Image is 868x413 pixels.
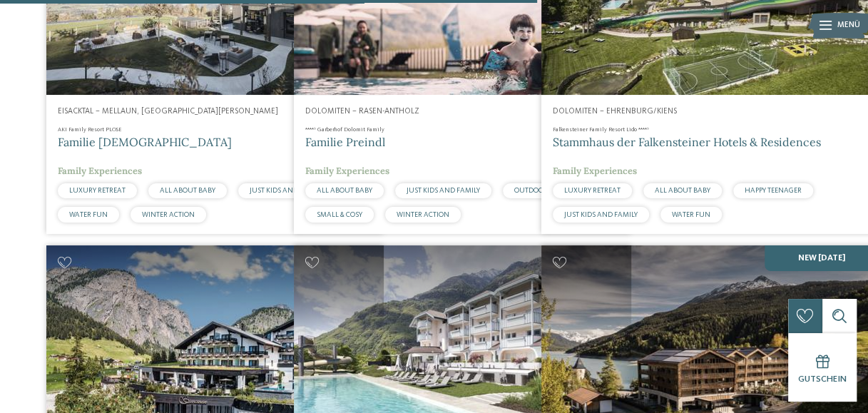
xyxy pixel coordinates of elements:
[553,126,867,134] h4: Falkensteiner Family Resort Lido ****ˢ
[745,187,802,194] span: HAPPY TEENAGER
[58,126,372,134] h4: AKI Family Resort PLOSE
[305,126,620,134] h4: ****ˢ Garberhof Dolomit Family
[672,211,710,218] span: WATER FUN
[305,165,389,177] span: Family Experiences
[305,107,419,116] span: Dolomiten – Rasen-Antholz
[305,135,385,149] span: Familie Preindl
[58,135,232,149] span: Familie [DEMOGRAPHIC_DATA]
[58,107,278,116] span: Eisacktal – Mellaun, [GEOGRAPHIC_DATA][PERSON_NAME]
[788,333,857,402] a: Gutschein
[407,187,480,194] span: JUST KIDS AND FAMILY
[798,374,847,384] span: Gutschein
[553,107,677,116] span: Dolomiten – Ehrenburg/Kiens
[142,211,195,218] span: WINTER ACTION
[69,187,126,194] span: LUXURY RETREAT
[397,211,449,218] span: WINTER ACTION
[160,187,215,194] span: ALL ABOUT BABY
[564,211,638,218] span: JUST KIDS AND FAMILY
[553,135,821,149] span: Stammhaus der Falkensteiner Hotels & Residences
[317,187,372,194] span: ALL ABOUT BABY
[250,187,323,194] span: JUST KIDS AND FAMILY
[58,165,142,177] span: Family Experiences
[564,187,621,194] span: LUXURY RETREAT
[69,211,108,218] span: WATER FUN
[553,165,637,177] span: Family Experiences
[514,187,590,194] span: OUTDOOR ADVENTURE
[317,211,362,218] span: SMALL & COSY
[655,187,710,194] span: ALL ABOUT BABY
